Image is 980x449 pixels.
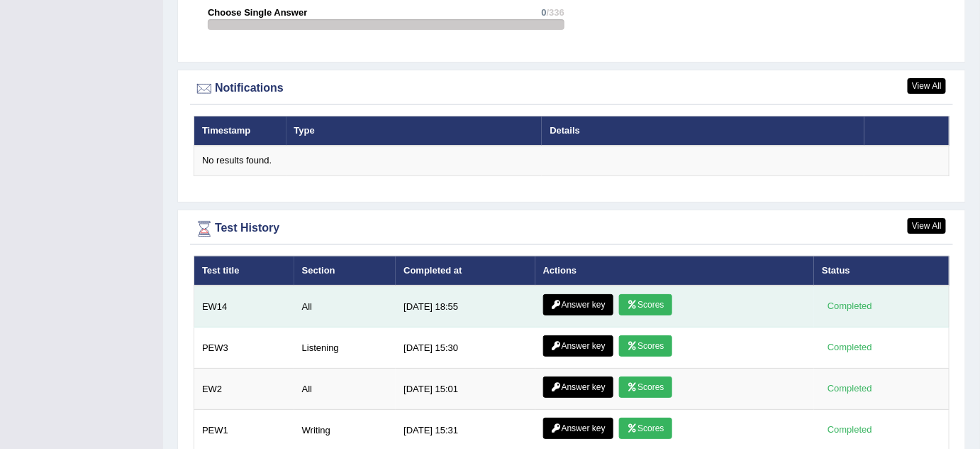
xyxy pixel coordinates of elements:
th: Details [542,116,864,146]
td: [DATE] 15:01 [396,369,535,410]
a: Answer key [543,377,613,398]
div: Test History [194,218,950,239]
a: Scores [619,377,672,398]
a: Scores [619,418,672,439]
td: All [294,369,396,410]
td: EW2 [194,369,294,410]
td: [DATE] 18:55 [396,286,535,328]
a: Answer key [543,294,613,315]
div: Completed [822,423,877,438]
td: Listening [294,328,396,369]
td: PEW3 [194,328,294,369]
td: All [294,286,396,328]
a: View All [908,78,946,94]
div: No results found. [202,154,941,168]
td: [DATE] 15:30 [396,328,535,369]
span: /336 [547,7,564,18]
a: Scores [619,335,672,357]
a: Answer key [543,335,613,357]
th: Status [814,256,949,286]
th: Type [286,116,542,146]
th: Completed at [396,256,535,286]
th: Test title [194,256,294,286]
th: Timestamp [194,116,286,146]
div: Completed [822,382,877,396]
span: 0 [541,7,546,18]
div: Notifications [194,78,950,99]
div: Completed [822,340,877,355]
div: Completed [822,299,877,314]
a: View All [908,218,946,234]
a: Answer key [543,418,613,439]
a: Scores [619,294,672,315]
th: Section [294,256,396,286]
th: Actions [535,256,815,286]
strong: Choose Single Answer [208,7,307,18]
td: EW14 [194,286,294,328]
